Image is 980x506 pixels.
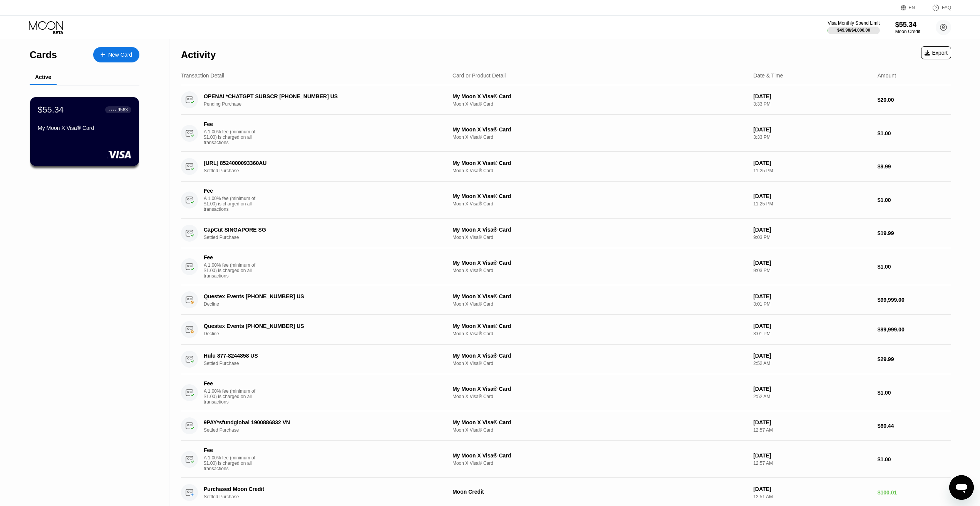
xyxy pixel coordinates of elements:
[452,353,747,359] div: My Moon X Visa® Card
[878,230,951,236] div: $19.99
[925,50,948,56] div: Export
[753,168,871,173] div: 11:25 PM
[181,248,951,285] div: FeeA 1.00% fee (minimum of $1.00) is charged on all transactionsMy Moon X Visa® CardMoon X Visa® ...
[753,486,871,492] div: [DATE]
[452,293,747,299] div: My Moon X Visa® Card
[828,20,879,34] div: Visa Monthly Spend Limit$49.98/$4,000.00
[108,52,132,58] div: New Card
[753,193,871,199] div: [DATE]
[753,293,871,299] div: [DATE]
[753,93,871,99] div: [DATE]
[204,455,261,471] div: A 1.00% fee (minimum of $1.00) is charged on all transactions
[878,72,896,79] div: Amount
[204,129,261,145] div: A 1.00% fee (minimum of $1.00) is charged on all transactions
[452,419,747,425] div: My Moon X Visa® Card
[924,4,951,12] div: FAQ
[181,85,951,115] div: OPENAI *CHATGPT SUBSCR [PHONE_NUMBER] USPending PurchaseMy Moon X Visa® CardMoon X Visa® Card[DAT...
[753,72,783,79] div: Date & Time
[181,182,951,219] div: FeeA 1.00% fee (minimum of $1.00) is charged on all transactionsMy Moon X Visa® CardMoon X Visa® ...
[878,297,951,303] div: $99,999.00
[181,285,951,315] div: Questex Events [PHONE_NUMBER] USDeclineMy Moon X Visa® CardMoon X Visa® Card[DATE]3:01 PM$99,999.00
[878,356,951,362] div: $29.99
[452,101,747,107] div: Moon X Visa® Card
[35,74,51,80] div: Active
[452,301,747,307] div: Moon X Visa® Card
[837,28,870,32] div: $49.98 / $4,000.00
[753,331,871,336] div: 3:01 PM
[753,361,871,366] div: 2:52 AM
[753,419,871,425] div: [DATE]
[753,386,871,392] div: [DATE]
[204,254,258,261] div: Fee
[452,427,747,433] div: Moon X Visa® Card
[204,196,261,212] div: A 1.00% fee (minimum of $1.00) is charged on all transactions
[204,188,258,194] div: Fee
[895,21,920,29] div: $55.34
[204,388,261,405] div: A 1.00% fee (minimum of $1.00) is charged on all transactions
[204,93,426,99] div: OPENAI *CHATGPT SUBSCR [PHONE_NUMBER] US
[204,419,426,425] div: 9PAY*sfundglobal 1900886832 VN
[753,160,871,166] div: [DATE]
[452,193,747,199] div: My Moon X Visa® Card
[452,361,747,366] div: Moon X Visa® Card
[452,235,747,240] div: Moon X Visa® Card
[878,163,951,170] div: $9.99
[181,411,951,441] div: 9PAY*sfundglobal 1900886832 VNSettled PurchaseMy Moon X Visa® CardMoon X Visa® Card[DATE]12:57 AM...
[452,168,747,173] div: Moon X Visa® Card
[452,461,747,466] div: Moon X Visa® Card
[452,386,747,392] div: My Moon X Visa® Card
[878,97,951,103] div: $20.00
[181,72,224,79] div: Transaction Detail
[204,262,261,279] div: A 1.00% fee (minimum of $1.00) is charged on all transactions
[753,134,871,140] div: 3:33 PM
[38,105,64,115] div: $55.34
[204,101,442,107] div: Pending Purchase
[452,72,506,79] div: Card or Product Detail
[204,293,426,299] div: Questex Events [PHONE_NUMBER] US
[753,394,871,399] div: 2:52 AM
[93,47,139,62] div: New Card
[753,260,871,266] div: [DATE]
[204,121,258,127] div: Fee
[753,323,871,329] div: [DATE]
[753,427,871,433] div: 12:57 AM
[452,201,747,207] div: Moon X Visa® Card
[452,452,747,459] div: My Moon X Visa® Card
[878,423,951,429] div: $60.44
[753,201,871,207] div: 11:25 PM
[181,374,951,411] div: FeeA 1.00% fee (minimum of $1.00) is charged on all transactionsMy Moon X Visa® CardMoon X Visa® ...
[204,486,426,492] div: Purchased Moon Credit
[878,489,951,496] div: $100.01
[452,268,747,273] div: Moon X Visa® Card
[901,4,924,12] div: EN
[942,5,951,10] div: FAQ
[204,353,426,359] div: Hulu 877-8244858 US
[30,49,57,61] div: Cards
[909,5,915,10] div: EN
[181,152,951,182] div: [URL] 8524000093360AUSettled PurchaseMy Moon X Visa® CardMoon X Visa® Card[DATE]11:25 PM$9.99
[204,361,442,366] div: Settled Purchase
[753,301,871,307] div: 3:01 PM
[452,260,747,266] div: My Moon X Visa® Card
[204,323,426,329] div: Questex Events [PHONE_NUMBER] US
[753,494,871,499] div: 12:51 AM
[181,219,951,248] div: CapCut SINGAPORE SGSettled PurchaseMy Moon X Visa® CardMoon X Visa® Card[DATE]9:03 PM$19.99
[204,494,442,499] div: Settled Purchase
[117,107,128,113] div: 9563
[895,29,920,34] div: Moon Credit
[181,49,216,61] div: Activity
[949,475,974,500] iframe: Button to launch messaging window
[452,323,747,329] div: My Moon X Visa® Card
[878,456,951,462] div: $1.00
[204,447,258,453] div: Fee
[452,93,747,99] div: My Moon X Visa® Card
[452,227,747,233] div: My Moon X Visa® Card
[452,126,747,133] div: My Moon X Visa® Card
[181,345,951,374] div: Hulu 877-8244858 USSettled PurchaseMy Moon X Visa® CardMoon X Visa® Card[DATE]2:52 AM$29.99
[878,130,951,136] div: $1.00
[204,380,258,387] div: Fee
[452,134,747,140] div: Moon X Visa® Card
[828,20,879,26] div: Visa Monthly Spend Limit
[452,394,747,399] div: Moon X Visa® Card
